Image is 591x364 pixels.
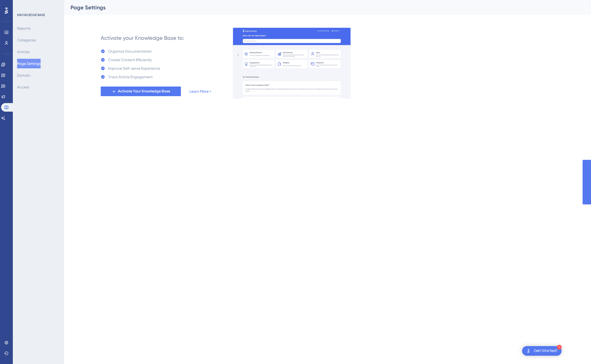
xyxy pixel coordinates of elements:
div: Organize Documentation [108,48,152,54]
button: Page Settings [17,59,41,68]
span: Activate Your Knowledge Base [118,88,170,95]
button: Activate Your Knowledge Base [101,87,181,96]
div: Activate your Knowledge Base to: [101,34,184,42]
button: Reports [17,24,30,33]
img: launcher-image-alternative-text [525,348,532,354]
button: Domain [17,71,30,80]
div: Track Article Engagement [108,74,153,80]
a: Learn More > [189,88,211,95]
button: Categories [17,35,36,45]
div: 1 [557,345,562,350]
div: Create Content Efficiently [108,57,152,63]
div: Page Settings [71,4,571,11]
div: Get Started! [534,348,557,354]
iframe: UserGuiding AI Assistant Launcher [569,343,585,359]
div: Improve Self-serve Experience [108,65,160,72]
button: Articles [17,47,30,57]
div: Open Get Started! checklist, remaining modules: 1 [522,346,562,356]
div: KNOWLEDGE BASE [17,13,45,17]
img: a27db7f7ef9877a438c7956077c236be.gif [233,28,351,99]
button: Access [17,82,29,92]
